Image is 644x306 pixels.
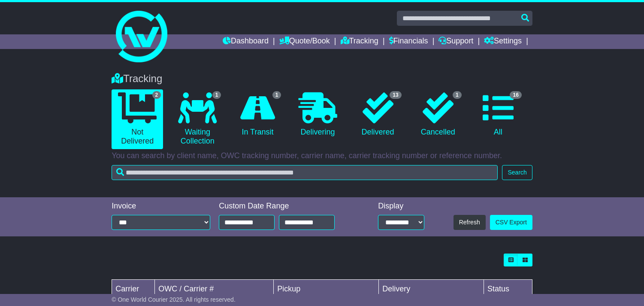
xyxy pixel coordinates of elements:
td: Pickup [274,280,379,299]
div: Invoice [112,202,210,211]
p: You can search by client name, OWC tracking number, carrier name, carrier tracking number or refe... [112,151,532,161]
a: Delivering [292,89,343,140]
a: Settings [484,34,522,49]
div: Display [378,202,424,211]
span: 1 [453,91,462,99]
div: Custom Date Range [219,202,354,211]
button: Refresh [454,215,486,230]
span: 1 [272,91,281,99]
div: Tracking [107,73,537,85]
a: 1 Waiting Collection [172,89,223,149]
button: Search [502,165,532,180]
a: Financials [389,34,428,49]
a: Support [438,34,473,49]
td: Status [484,280,532,299]
a: 1 Cancelled [412,89,464,140]
span: © One World Courier 2025. All rights reserved. [112,296,236,303]
td: OWC / Carrier # [155,280,274,299]
a: Dashboard [223,34,269,49]
a: Tracking [341,34,378,49]
span: 1 [212,91,221,99]
a: 13 Delivered [352,89,404,140]
a: 2 Not Delivered [112,89,163,149]
td: Delivery [379,280,484,299]
td: Carrier [112,280,155,299]
span: 13 [390,91,401,99]
a: 1 In Transit [232,89,283,140]
a: 16 All [472,89,524,140]
a: Quote/Book [279,34,330,49]
span: 16 [510,91,521,99]
a: CSV Export [490,215,532,230]
span: 2 [152,91,161,99]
